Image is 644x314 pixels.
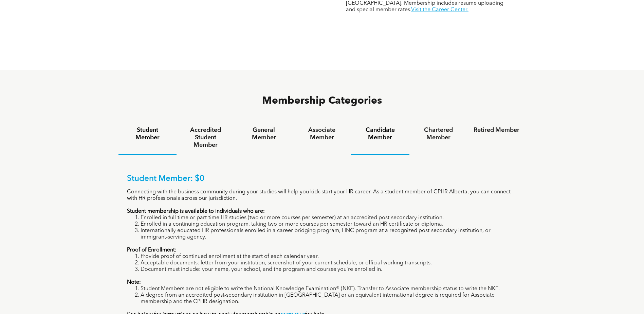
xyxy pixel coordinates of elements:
a: Visit the Career Center. [411,7,468,13]
li: Acceptable documents: letter from your institution, screenshot of your current schedule, or offic... [141,260,517,266]
li: Document must include: your name, your school, and the program and courses you’re enrolled in. [141,266,517,273]
h4: Chartered Member [416,126,461,141]
h4: Accredited Student Member [183,126,228,149]
strong: Note: [127,280,141,285]
li: Internationally educated HR professionals enrolled in a career bridging program, LINC program at ... [141,228,517,241]
strong: Proof of Enrollment: [127,247,177,253]
h4: General Member [241,126,287,141]
h4: Candidate Member [357,126,403,141]
li: Enrolled in a continuing education program, taking two or more courses per semester toward an HR ... [141,221,517,228]
h4: Retired Member [474,126,519,134]
h4: Associate Member [299,126,345,141]
h4: Student Member [125,126,170,141]
strong: Student membership is available to individuals who are: [127,209,265,214]
li: Provide proof of continued enrollment at the start of each calendar year. [141,254,517,260]
li: A degree from an accredited post-secondary institution in [GEOGRAPHIC_DATA] or an equivalent inte... [141,292,517,305]
p: Connecting with the business community during your studies will help you kick-start your HR caree... [127,189,517,202]
span: Membership Categories [262,96,382,106]
p: Student Member: $0 [127,174,517,184]
li: Student Members are not eligible to write the National Knowledge Examination® (NKE). Transfer to ... [141,286,517,292]
li: Enrolled in full-time or part-time HR studies (two or more courses per semester) at an accredited... [141,215,517,221]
